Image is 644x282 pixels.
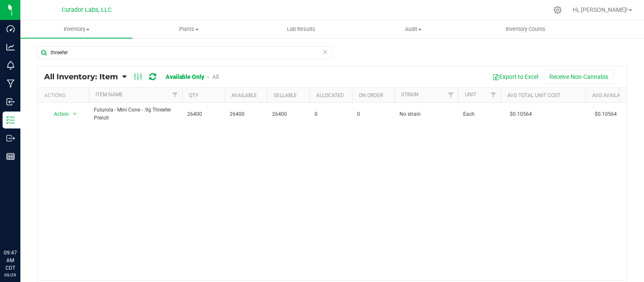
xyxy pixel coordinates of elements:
[20,25,132,33] span: Inventory
[230,110,262,118] span: 26400
[399,110,453,118] span: No strain
[4,272,17,278] p: 09/29
[401,92,419,98] a: Strain
[470,20,582,38] a: Inventory Counts
[8,214,34,240] iframe: Resource center
[444,88,458,102] a: Filter
[20,20,132,38] a: Inventory
[507,92,560,98] a: Avg Total Unit Cost
[357,20,469,38] a: Audit
[6,79,15,88] inline-svg: Manufacturing
[6,61,15,70] inline-svg: Monitoring
[591,108,621,120] span: $0.10564
[463,110,495,118] span: Each
[357,110,389,118] span: 0
[544,70,614,84] button: Receive Non-Cannabis
[133,25,244,33] span: Plants
[274,92,297,98] a: Sellable
[6,152,15,161] inline-svg: Reports
[44,72,118,81] span: All Inventory: Item
[70,108,80,120] span: select
[37,46,332,59] input: Search Item Name, Retail Display Name, SKU, Part Number...
[552,6,563,14] div: Manage settings
[6,25,15,33] inline-svg: Dashboard
[487,88,501,102] a: Filter
[272,110,304,118] span: 26400
[322,46,328,57] span: Clear
[187,110,219,118] span: 26400
[25,213,35,223] iframe: Resource center unread badge
[494,25,557,33] span: Inventory Counts
[6,116,15,124] inline-svg: Inventory
[62,6,112,14] span: Curador Labs, LLC
[357,25,469,33] span: Audit
[487,70,544,84] button: Export to Excel
[44,72,122,81] a: All Inventory: Item
[132,20,245,38] a: Plants
[212,73,219,80] a: All
[245,20,357,38] a: Lab Results
[96,92,123,98] a: Item Name
[231,92,257,98] a: Available
[4,249,17,272] p: 09:47 AM CDT
[189,92,198,98] a: Qty
[6,98,15,106] inline-svg: Inbound
[573,6,628,13] span: Hi, [PERSON_NAME]!
[6,134,15,142] inline-svg: Outbound
[168,88,182,102] a: Filter
[506,108,536,120] span: $0.10564
[166,73,204,80] a: Available Only
[6,43,15,51] inline-svg: Analytics
[46,108,69,120] span: Action
[44,92,85,98] div: Actions
[315,110,347,118] span: 0
[359,92,383,98] a: On Order
[465,92,476,98] a: Unit
[276,25,327,33] span: Lab Results
[316,92,344,98] a: Allocated
[94,106,177,122] span: Futurola - Mini Cone - .9g Threefer Preroll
